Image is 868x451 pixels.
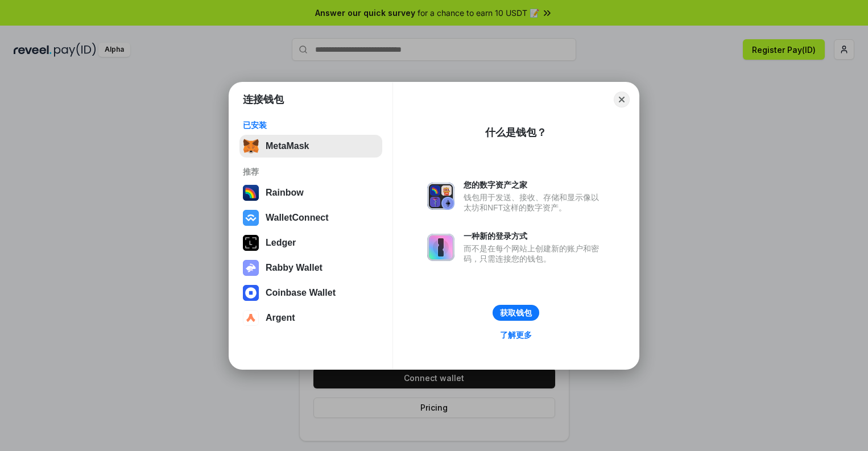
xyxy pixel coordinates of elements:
img: svg+xml,%3Csvg%20xmlns%3D%22http%3A%2F%2Fwww.w3.org%2F2000%2Fsvg%22%20width%3D%2228%22%20height%3... [243,235,259,251]
div: Argent [266,313,295,323]
button: Ledger [239,231,382,254]
div: 您的数字资产之家 [464,180,605,190]
button: 获取钱包 [493,305,539,321]
div: Ledger [266,238,296,248]
button: MetaMask [239,135,382,158]
img: svg+xml,%3Csvg%20width%3D%2228%22%20height%3D%2228%22%20viewBox%3D%220%200%2028%2028%22%20fill%3D... [243,285,259,301]
button: Rabby Wallet [239,256,382,279]
button: Close [614,92,630,107]
img: svg+xml,%3Csvg%20fill%3D%22none%22%20height%3D%2233%22%20viewBox%3D%220%200%2035%2033%22%20width%... [243,138,259,154]
a: 了解更多 [493,328,539,342]
img: svg+xml,%3Csvg%20xmlns%3D%22http%3A%2F%2Fwww.w3.org%2F2000%2Fsvg%22%20fill%3D%22none%22%20viewBox... [427,234,454,261]
div: 获取钱包 [500,308,532,318]
button: WalletConnect [239,206,382,229]
img: svg+xml,%3Csvg%20width%3D%2228%22%20height%3D%2228%22%20viewBox%3D%220%200%2028%2028%22%20fill%3D... [243,210,259,226]
img: svg+xml,%3Csvg%20width%3D%2228%22%20height%3D%2228%22%20viewBox%3D%220%200%2028%2028%22%20fill%3D... [243,310,259,326]
div: 一种新的登录方式 [464,231,605,241]
div: MetaMask [266,141,309,151]
img: svg+xml,%3Csvg%20xmlns%3D%22http%3A%2F%2Fwww.w3.org%2F2000%2Fsvg%22%20fill%3D%22none%22%20viewBox... [243,260,259,276]
div: Rabby Wallet [266,263,323,273]
div: 已安装 [243,120,379,130]
h1: 连接钱包 [243,93,284,106]
button: Rainbow [239,181,382,204]
div: 推荐 [243,167,379,177]
div: WalletConnect [266,213,329,223]
img: svg+xml,%3Csvg%20xmlns%3D%22http%3A%2F%2Fwww.w3.org%2F2000%2Fsvg%22%20fill%3D%22none%22%20viewBox... [427,183,454,210]
button: Argent [239,307,382,329]
div: Rainbow [266,188,304,198]
div: Coinbase Wallet [266,288,336,298]
div: 什么是钱包？ [485,126,547,139]
img: svg+xml,%3Csvg%20width%3D%22120%22%20height%3D%22120%22%20viewBox%3D%220%200%20120%20120%22%20fil... [243,185,259,201]
div: 而不是在每个网站上创建新的账户和密码，只需连接您的钱包。 [464,243,605,264]
div: 了解更多 [500,330,532,340]
button: Coinbase Wallet [239,282,382,304]
div: 钱包用于发送、接收、存储和显示像以太坊和NFT这样的数字资产。 [464,192,605,213]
